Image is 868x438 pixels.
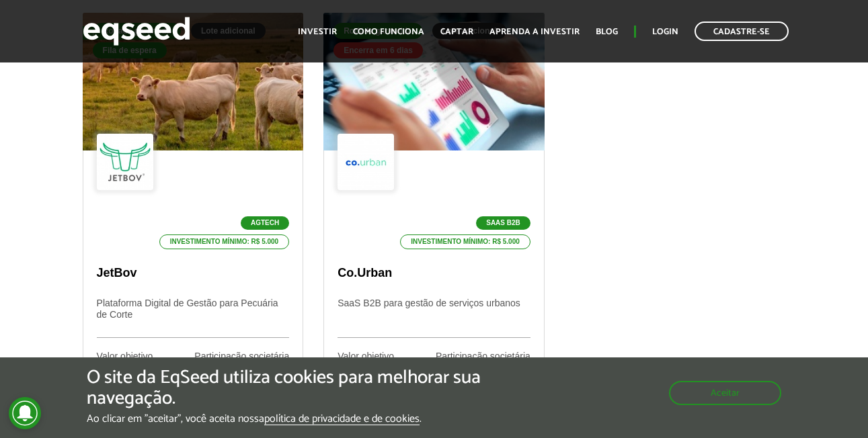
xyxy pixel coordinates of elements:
[298,28,337,36] a: Investir
[695,21,789,41] a: Cadastre-se
[596,28,618,36] a: Blog
[241,216,289,230] p: Agtech
[436,351,530,361] div: Participação societária
[87,412,504,425] p: Ao clicar em "aceitar", você aceita nossa .
[353,28,424,36] a: Como funciona
[400,234,530,249] p: Investimento mínimo: R$ 5.000
[338,266,530,281] p: Co.Urban
[194,351,289,361] div: Participação societária
[97,351,161,361] div: Valor objetivo
[338,351,402,361] div: Valor objetivo
[264,414,420,425] a: política de privacidade e de cookies
[83,13,190,49] img: EqSeed
[440,28,473,36] a: Captar
[159,234,290,249] p: Investimento mínimo: R$ 5.000
[669,381,781,405] button: Aceitar
[652,28,678,36] a: Login
[97,266,290,281] p: JetBov
[97,298,290,338] p: Plataforma Digital de Gestão para Pecuária de Corte
[476,216,530,230] p: SaaS B2B
[87,367,504,409] h5: O site da EqSeed utiliza cookies para melhorar sua navegação.
[323,13,545,424] a: Rodada garantida Lote adicional Encerra em 6 dias SaaS B2B Investimento mínimo: R$ 5.000 Co.Urban...
[338,298,530,338] p: SaaS B2B para gestão de serviços urbanos
[83,13,304,424] a: Fila de espera Rodada garantida Lote adicional Fila de espera Agtech Investimento mínimo: R$ 5.00...
[489,28,580,36] a: Aprenda a investir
